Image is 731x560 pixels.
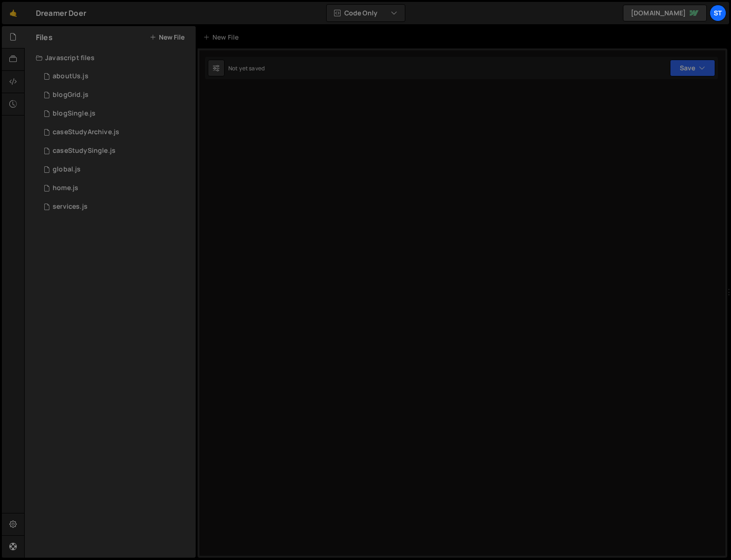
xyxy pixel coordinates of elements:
[36,32,53,42] h2: Files
[228,64,265,72] div: Not yet saved
[2,2,25,24] a: 🤙
[53,91,89,99] div: blogGrid.js
[53,184,78,192] div: home.js
[36,179,196,198] div: 14607/37969.js
[53,128,119,137] div: caseStudyArchive.js
[36,7,86,19] div: Dreamer Doer
[150,34,184,41] button: New File
[36,160,196,179] div: 14607/37968.js
[36,142,196,160] div: 14607/41637.js
[623,5,707,21] a: [DOMAIN_NAME]
[36,123,196,142] div: 14607/41446.js
[36,198,196,216] div: 14607/45971.js
[203,33,242,42] div: New File
[53,147,116,155] div: caseStudySingle.js
[327,5,405,21] button: Code Only
[710,5,726,21] a: ST
[36,104,196,123] div: 14607/41089.js
[25,48,196,67] div: Javascript files
[53,203,88,211] div: services.js
[53,109,96,118] div: blogSingle.js
[53,72,89,81] div: aboutUs.js
[36,67,196,86] div: 14607/42624.js
[36,86,196,104] div: 14607/41073.js
[53,165,81,174] div: global.js
[670,60,715,76] button: Save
